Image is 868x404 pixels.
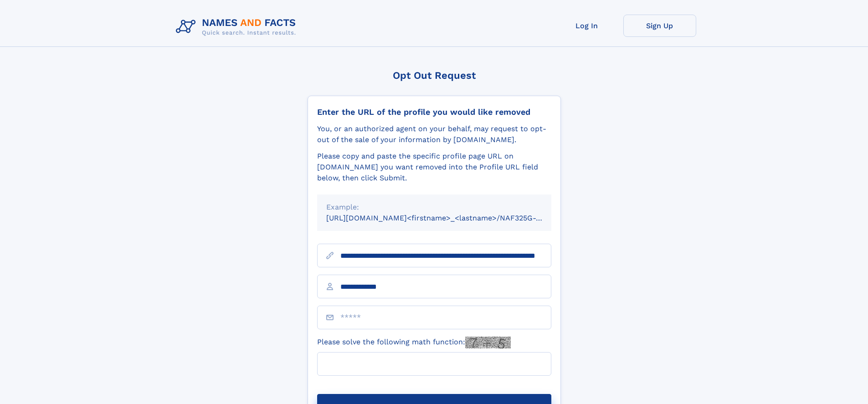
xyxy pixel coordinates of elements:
div: Opt Out Request [308,70,561,81]
label: Please solve the following math function: [317,337,511,348]
a: Sign Up [623,15,696,37]
div: Please copy and paste the specific profile page URL on [DOMAIN_NAME] you want removed into the Pr... [317,151,551,184]
div: Example: [326,202,542,213]
small: [URL][DOMAIN_NAME]<firstname>_<lastname>/NAF325G-xxxxxxxx [326,214,569,222]
a: Log In [550,15,623,37]
div: Enter the URL of the profile you would like removed [317,107,551,117]
img: Logo Names and Facts [172,15,303,39]
div: You, or an authorized agent on your behalf, may request to opt-out of the sale of your informatio... [317,123,551,145]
